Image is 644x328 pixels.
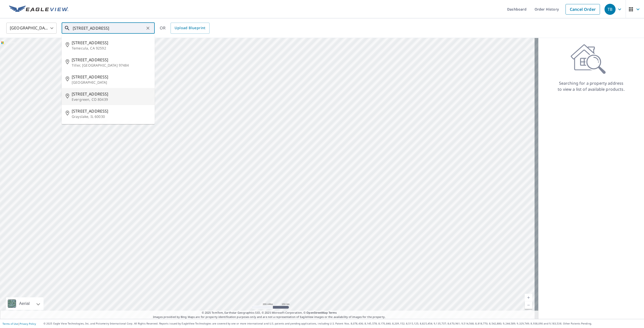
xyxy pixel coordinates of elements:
[525,301,532,309] a: Current Level 5, Zoom Out
[144,25,151,32] button: Clear
[44,322,641,325] p: © 2025 Eagle View Technologies, Inc. and Pictometry International Corp. All Rights Reserved. Repo...
[18,297,31,310] div: Aerial
[72,114,151,119] p: Grayslake, IL 60030
[20,322,36,325] a: Privacy Policy
[72,108,151,114] span: [STREET_ADDRESS]
[73,21,144,35] input: Search by address or latitude-longitude
[175,25,205,31] span: Upload Blueprint
[9,6,68,13] img: EV Logo
[72,40,151,46] span: [STREET_ADDRESS]
[72,91,151,97] span: [STREET_ADDRESS]
[6,297,44,310] div: Aerial
[525,294,532,301] a: Current Level 5, Zoom In
[72,97,151,102] p: Evergreen, CO 80439
[72,46,151,51] p: Temecula, CA 92592
[306,311,328,314] a: OpenStreetMap
[3,322,18,325] a: Terms of Use
[160,23,210,34] div: OR
[171,23,209,34] a: Upload Blueprint
[557,80,625,92] p: Searching for a property address to view a list of available products.
[72,80,151,85] p: [GEOGRAPHIC_DATA]
[3,322,36,325] p: |
[329,311,337,314] a: Terms
[6,21,57,35] div: [GEOGRAPHIC_DATA]
[566,4,600,15] a: Cancel Order
[72,63,151,68] p: Tiller, [GEOGRAPHIC_DATA] 97484
[202,311,337,315] span: © 2025 TomTom, Earthstar Geographics SIO, © 2025 Microsoft Corporation, ©
[605,4,616,15] div: TB
[72,74,151,80] span: [STREET_ADDRESS]
[72,57,151,63] span: [STREET_ADDRESS]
